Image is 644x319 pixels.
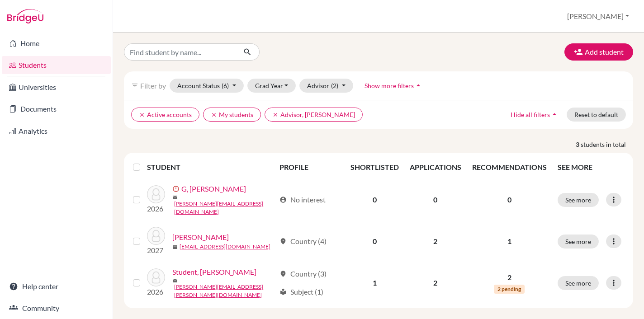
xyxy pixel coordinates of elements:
[279,286,323,297] div: Subject (1)
[503,108,567,122] button: Hide all filtersarrow_drop_up
[172,232,229,243] a: [PERSON_NAME]
[404,261,467,305] td: 2
[172,244,178,250] span: mail
[345,261,404,305] td: 1
[172,267,256,277] a: Student, [PERSON_NAME]
[2,100,111,118] a: Documents
[265,108,363,122] button: clearAdvisor, [PERSON_NAME]
[552,156,630,178] th: SEE MORE
[558,193,599,207] button: See more
[279,196,287,203] span: account_circle
[131,108,199,122] button: clearActive accounts
[404,178,467,221] td: 0
[345,221,404,261] td: 0
[7,9,43,23] img: Bridge-U
[174,200,275,216] a: [PERSON_NAME][EMAIL_ADDRESS][DOMAIN_NAME]
[203,108,261,122] button: clearMy students
[174,283,275,299] a: [PERSON_NAME][EMAIL_ADDRESS][PERSON_NAME][DOMAIN_NAME]
[576,140,581,149] strong: 3
[404,156,467,178] th: APPLICATIONS
[170,79,244,93] button: Account Status(6)
[172,185,181,192] span: error_outline
[357,79,431,93] button: Show more filtersarrow_drop_up
[567,108,626,122] button: Reset to default
[345,156,404,178] th: SHORTLISTED
[222,82,229,89] span: (6)
[2,277,111,296] a: Help center
[147,227,165,245] img: Gupta, Riya
[279,270,287,277] span: location_on
[345,178,404,221] td: 0
[472,272,547,283] p: 2
[147,245,165,256] p: 2027
[279,268,327,279] div: Country (3)
[404,221,467,261] td: 2
[331,82,338,89] span: (2)
[279,238,287,245] span: location_on
[472,194,547,205] p: 0
[581,140,633,149] span: students in total
[247,79,296,93] button: Grad Year
[2,78,111,96] a: Universities
[139,112,145,118] i: clear
[563,8,633,25] button: [PERSON_NAME]
[180,243,270,251] a: [EMAIL_ADDRESS][DOMAIN_NAME]
[365,82,414,89] span: Show more filters
[2,56,111,74] a: Students
[279,236,327,247] div: Country (4)
[511,111,550,118] span: Hide all filters
[131,82,138,89] i: filter_list
[147,185,165,203] img: G, Tanmay
[272,112,279,118] i: clear
[124,43,236,61] input: Find student by name...
[2,34,111,52] a: Home
[181,183,246,194] a: G, [PERSON_NAME]
[558,235,599,249] button: See more
[172,195,178,200] span: mail
[279,288,287,296] span: local_library
[564,43,633,61] button: Add student
[494,285,525,294] span: 2 pending
[279,194,326,205] div: No interest
[147,268,165,286] img: Student, Riya
[147,203,165,214] p: 2026
[140,81,166,90] span: Filter by
[274,156,345,178] th: PROFILE
[211,112,217,118] i: clear
[414,81,423,90] i: arrow_drop_up
[2,299,111,317] a: Community
[467,156,552,178] th: RECOMMENDATIONS
[299,79,353,93] button: Advisor(2)
[147,286,165,297] p: 2026
[2,122,111,140] a: Analytics
[172,278,178,283] span: mail
[550,110,559,119] i: arrow_drop_up
[472,236,547,247] p: 1
[147,156,274,178] th: STUDENT
[558,276,599,290] button: See more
